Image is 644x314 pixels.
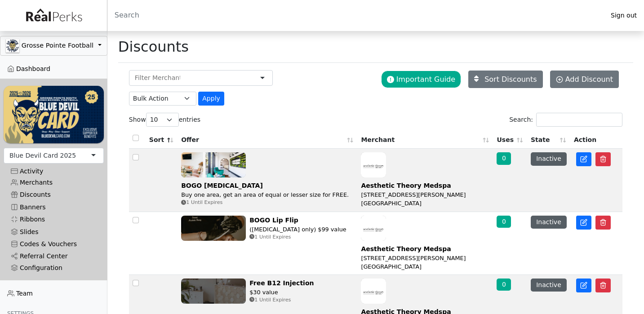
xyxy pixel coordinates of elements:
[361,152,489,208] a: Aesthetic Theory Medspa [STREET_ADDRESS][PERSON_NAME] [GEOGRAPHIC_DATA]
[249,216,346,225] div: BOGO Lip Flip
[146,129,178,149] th: Sort: activate to sort column descending
[493,129,527,149] th: Uses: activate to sort column ascending
[129,113,200,127] label: Show entries
[361,216,386,241] img: rT68sBaw8aPE85LadKvNM4RMuXDdD6E9jeonjBUi.jpg
[361,254,489,271] div: [STREET_ADDRESS][PERSON_NAME] [GEOGRAPHIC_DATA]
[181,199,349,207] div: 1 Until Expires
[4,213,104,226] a: Ribbons
[361,181,489,190] div: Aesthetic Theory Medspa
[468,71,543,88] a: Sort Discounts
[249,288,314,296] div: $30 value
[497,281,511,288] a: 0
[509,113,622,127] label: Search:
[497,218,511,225] a: 0
[181,279,246,304] img: pCbnmB46Vnt449YLtzLelRc7yjJqAHZIcBt1vFDI.jpg
[361,216,489,271] a: Aesthetic Theory Medspa [STREET_ADDRESS][PERSON_NAME] [GEOGRAPHIC_DATA]
[4,226,104,238] a: Slides
[4,201,104,213] a: Banners
[249,279,314,288] div: Free B12 Injection
[118,38,189,55] h1: Discounts
[381,71,461,88] button: Important Guide
[361,152,386,177] img: rT68sBaw8aPE85LadKvNM4RMuXDdD6E9jeonjBUi.jpg
[249,225,346,234] div: ([MEDICAL_DATA] only) $99 value
[198,92,224,106] button: Apply
[135,73,180,83] input: Filter Merchant
[497,216,511,228] div: 0
[4,177,104,189] a: Merchants
[4,250,104,262] a: Referral Center
[9,151,76,160] div: Blue Devil Card 2025
[129,92,196,106] select: .form-select-sm example
[531,152,567,165] button: Inactive
[497,152,511,164] div: 0
[536,113,622,127] input: Search:
[357,129,493,149] th: Merchant: activate to sort column ascending
[181,279,354,307] a: Free B12 Injection $30 value 1 Until Expires
[497,155,511,162] a: 0
[178,129,357,149] th: Offer: activate to sort column ascending
[4,86,104,143] img: WvZzOez5OCqmO91hHZfJL7W2tJ07LbGMjwPPNJwI.png
[107,4,604,26] input: Search
[11,264,97,272] div: Configuration
[181,190,349,199] div: Buy one area, get an area of equal or lesser size for FREE.
[497,279,511,291] div: 0
[181,181,349,190] div: BOGO [MEDICAL_DATA]
[396,75,455,84] span: Important Guide
[527,129,570,149] th: State: activate to sort column ascending
[570,129,622,149] th: Action
[4,189,104,201] a: Discounts
[484,75,537,84] span: Sort Discounts
[361,279,386,304] img: rT68sBaw8aPE85LadKvNM4RMuXDdD6E9jeonjBUi.jpg
[361,244,489,254] div: Aesthetic Theory Medspa
[181,152,246,177] img: VbvJgjg0eHpJubpP1vIchEI7iaECFbQoBp4snufw.jpg
[4,238,104,250] a: Codes & Vouchers
[181,216,354,244] a: BOGO Lip Flip ([MEDICAL_DATA] only) $99 value 1 Until Expires
[181,152,354,207] a: BOGO [MEDICAL_DATA] Buy one area, get an area of equal or lesser size for FREE. 1 Until Expires
[6,39,19,53] img: GAa1zriJJmkmu1qRtUwg8x1nQwzlKm3DoqW9UgYl.jpg
[531,216,567,229] button: Inactive
[361,190,489,208] div: [STREET_ADDRESS][PERSON_NAME] [GEOGRAPHIC_DATA]
[249,296,314,304] div: 1 Until Expires
[146,113,179,127] select: Showentries
[21,5,86,26] img: real_perks_logo-01.svg
[565,75,613,84] span: Add Discount
[550,71,619,88] a: Add Discount
[11,168,97,175] div: Activity
[181,216,246,241] img: MJTuTz8X2OfoF2B4Uz8M0MQp6Ey3fmTcjGBBG7Ic.jpg
[604,9,644,22] a: Sign out
[531,279,567,292] button: Inactive
[249,234,346,241] div: 1 Until Expires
